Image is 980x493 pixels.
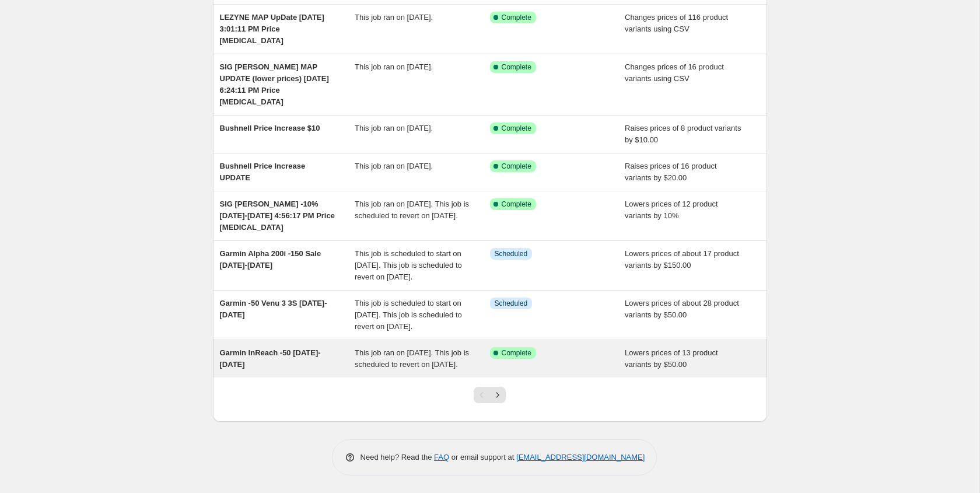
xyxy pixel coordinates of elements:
span: Garmin InReach -50 [DATE]-[DATE] [220,348,321,369]
span: or email support at [449,453,516,461]
span: Complete [502,124,531,133]
span: This job is scheduled to start on [DATE]. This job is scheduled to revert on [DATE]. [355,249,462,281]
span: This job ran on [DATE]. This job is scheduled to revert on [DATE]. [355,348,469,369]
span: Garmin Alpha 200i -150 Sale [DATE]-[DATE] [220,249,321,270]
span: Complete [502,348,531,358]
span: Garmin -50 Venu 3 3S [DATE]-[DATE] [220,299,327,319]
span: Changes prices of 16 product variants using CSV [625,62,724,83]
span: This job ran on [DATE]. [355,162,433,170]
span: This job ran on [DATE]. [355,62,433,71]
span: Lowers prices of about 28 product variants by $50.00 [625,299,739,319]
nav: Pagination [474,387,506,403]
span: Raises prices of 16 product variants by $20.00 [625,162,717,182]
span: Scheduled [495,299,528,308]
span: Lowers prices of 12 product variants by 10% [625,200,718,220]
span: Lowers prices of about 17 product variants by $150.00 [625,249,739,270]
span: This job is scheduled to start on [DATE]. This job is scheduled to revert on [DATE]. [355,299,462,331]
span: Need help? Read the [360,453,435,461]
span: Changes prices of 116 product variants using CSV [625,13,728,33]
a: [EMAIL_ADDRESS][DOMAIN_NAME] [516,453,645,461]
span: Complete [502,200,531,209]
span: This job ran on [DATE]. [355,124,433,132]
span: Raises prices of 8 product variants by $10.00 [625,124,741,144]
span: Complete [502,13,531,22]
span: SIG [PERSON_NAME] -10% [DATE]-[DATE] 4:56:17 PM Price [MEDICAL_DATA] [220,200,335,232]
span: Complete [502,62,531,72]
span: LEZYNE MAP UpDate [DATE] 3:01:11 PM Price [MEDICAL_DATA] [220,13,324,45]
span: SIG [PERSON_NAME] MAP UPDATE (lower prices) [DATE] 6:24:11 PM Price [MEDICAL_DATA] [220,62,329,106]
button: Next [489,387,506,403]
span: Bushnell Price Increase $10 [220,124,320,132]
a: FAQ [434,453,449,461]
span: Scheduled [495,249,528,258]
span: Lowers prices of 13 product variants by $50.00 [625,348,718,369]
span: This job ran on [DATE]. [355,13,433,22]
span: Bushnell Price Increase UPDATE [220,162,306,182]
span: This job ran on [DATE]. This job is scheduled to revert on [DATE]. [355,200,469,220]
span: Complete [502,162,531,171]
